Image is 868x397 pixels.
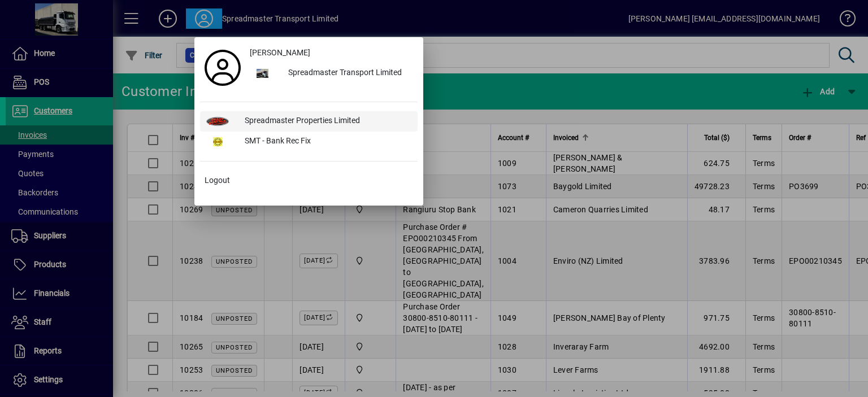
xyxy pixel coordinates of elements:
div: Spreadmaster Properties Limited [236,111,418,132]
span: Logout [205,174,230,186]
button: Spreadmaster Transport Limited [245,63,418,84]
span: [PERSON_NAME] [250,47,310,59]
a: [PERSON_NAME] [245,43,418,63]
button: Spreadmaster Properties Limited [200,111,418,132]
div: Spreadmaster Transport Limited [279,63,418,84]
button: Logout [200,171,418,191]
a: Profile [200,58,245,78]
button: SMT - Bank Rec Fix [200,132,418,152]
div: SMT - Bank Rec Fix [236,132,418,152]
